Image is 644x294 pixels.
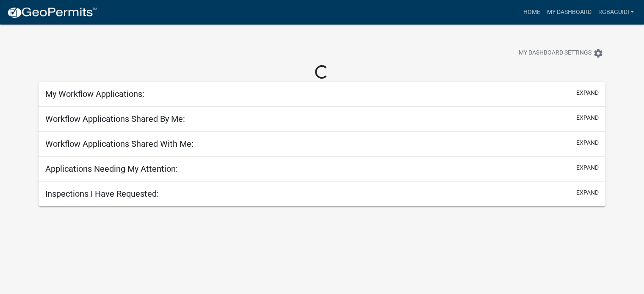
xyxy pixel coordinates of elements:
[576,163,599,172] button: expand
[576,88,599,97] button: expand
[576,113,599,122] button: expand
[576,138,599,147] button: expand
[594,4,637,20] a: rgbaguidi
[593,48,603,58] i: settings
[520,4,543,20] a: Home
[45,164,178,174] h5: Applications Needing My Attention:
[576,188,599,197] button: expand
[45,189,159,199] h5: Inspections I Have Requested:
[45,89,144,99] h5: My Workflow Applications:
[45,114,185,124] h5: Workflow Applications Shared By Me:
[543,4,594,20] a: My Dashboard
[512,45,610,61] button: My Dashboard Settingssettings
[45,139,193,149] h5: Workflow Applications Shared With Me:
[519,48,591,58] span: My Dashboard Settings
